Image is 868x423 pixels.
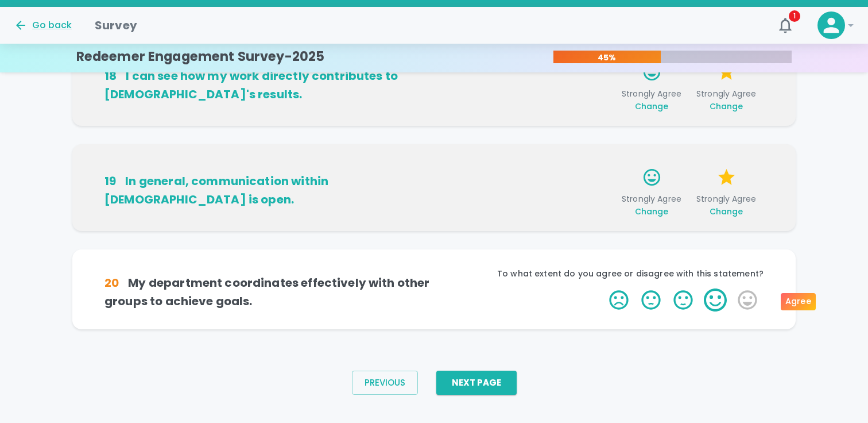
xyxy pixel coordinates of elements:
[436,371,517,395] button: Next Page
[635,206,669,217] span: Change
[710,206,743,217] span: Change
[76,49,325,65] h4: Redeemer Engagement Survey-2025
[352,371,418,395] button: Previous
[104,274,434,310] h6: My department coordinates effectively with other groups to achieve goals.
[635,101,669,112] span: Change
[553,52,661,63] p: 45%
[104,172,116,190] div: 19
[619,88,684,112] span: Strongly Agree
[781,293,816,310] div: Agree
[772,11,799,39] button: 1
[693,193,759,217] span: Strongly Agree
[619,193,684,217] span: Strongly Agree
[104,67,434,103] h6: I can see how my work directly contributes to [DEMOGRAPHIC_DATA]'s results.
[710,101,743,112] span: Change
[434,268,764,279] p: To what extent do you agree or disagree with this statement?
[693,88,759,112] span: Strongly Agree
[104,274,119,292] div: 20
[104,172,434,209] h6: In general, communication within [DEMOGRAPHIC_DATA] is open.
[789,10,800,22] span: 1
[95,16,137,34] h1: Survey
[14,18,72,32] button: Go back
[104,67,117,85] div: 18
